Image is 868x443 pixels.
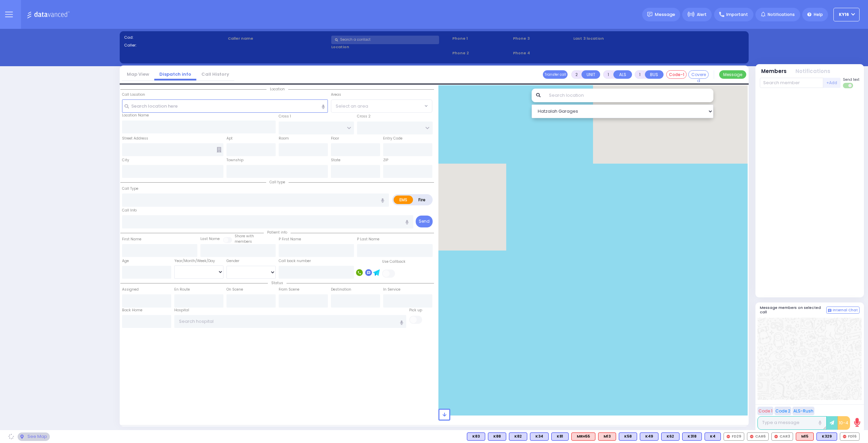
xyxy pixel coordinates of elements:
span: Message [655,11,675,18]
label: City [122,158,129,163]
label: Street Address [122,136,148,141]
button: Internal Chat [826,307,860,314]
span: Select an area [336,103,368,110]
button: Send [416,216,433,227]
span: Phone 4 [513,50,571,56]
label: Township [226,158,243,163]
div: K58 [619,432,637,441]
img: Logo [27,10,72,19]
label: Last Name [200,236,220,242]
div: K49 [640,432,658,441]
label: P First Name [279,237,301,242]
span: Notifications [768,12,795,18]
div: K83 [467,432,485,441]
label: Caller: [124,42,225,48]
small: Share with [235,234,254,239]
span: Patient info [264,230,291,235]
span: Phone 3 [513,36,571,41]
a: Map View [122,71,154,77]
label: Floor [331,136,339,141]
input: Search location [545,89,714,102]
span: Status [268,280,287,285]
button: ALS [613,70,632,79]
button: Notifications [795,68,830,75]
label: Cross 2 [357,114,371,119]
div: BLS [488,432,506,441]
label: Call back number [279,258,311,264]
label: First Name [122,237,141,242]
div: K88 [488,432,506,441]
img: red-radio-icon.svg [727,435,730,438]
button: Message [719,70,746,79]
label: Caller name [228,36,329,41]
div: ALS [796,432,814,441]
label: In Service [383,287,400,292]
div: ALS [571,432,595,441]
label: Location [331,44,450,50]
div: MRH55 [571,432,595,441]
label: Destination [331,287,351,292]
div: K62 [661,432,679,441]
label: EMS [394,196,413,204]
label: From Scene [279,287,299,292]
button: Code-1 [666,70,687,79]
span: Important [726,12,748,18]
div: BLS [467,432,485,441]
a: Call History [196,71,234,77]
div: M15 [796,432,814,441]
div: ALS [598,432,616,441]
div: BLS [661,432,679,441]
div: CAR3 [771,432,793,441]
input: Search location here [122,99,328,112]
div: K82 [509,432,527,441]
button: Transfer call [543,70,568,79]
div: BLS [640,432,658,441]
h5: Message members on selected call [760,306,826,314]
label: Call Location [122,92,145,97]
label: Call Info [122,208,137,213]
img: red-radio-icon.svg [774,435,778,438]
label: Room [279,136,289,141]
button: BUS [645,70,664,79]
label: Entry Code [383,136,402,141]
span: Phone 1 [452,36,511,41]
label: State [331,158,340,163]
label: Areas [331,92,341,97]
label: Age [122,258,129,264]
div: K329 [816,432,837,441]
button: Code 1 [757,407,773,415]
div: BLS [551,432,569,441]
div: See map [18,432,50,441]
label: Back Home [122,308,142,313]
label: Cross 1 [279,114,291,119]
img: red-radio-icon.svg [750,435,753,438]
div: K4 [705,432,721,441]
div: K318 [682,432,702,441]
label: Location Name [122,113,149,118]
label: Apt [226,136,233,141]
span: KY16 [839,12,849,18]
img: comment-alt.png [828,309,831,312]
div: FD29 [724,432,744,441]
span: Internal Chat [833,308,858,313]
label: Use Callback [382,259,406,264]
label: Cad: [124,35,225,40]
div: BLS [816,432,837,441]
label: ZIP [383,158,388,163]
div: K81 [551,432,569,441]
span: Alert [697,12,707,18]
a: Dispatch info [154,71,196,77]
button: UNIT [581,70,600,79]
label: Turn off text [843,82,854,89]
input: Search hospital [174,315,407,328]
label: Assigned [122,287,139,292]
div: FD16 [840,432,860,441]
button: Members [761,68,787,75]
button: Covered [688,70,709,79]
button: Code 2 [774,407,791,415]
label: Hospital [174,308,189,313]
label: Last 3 location [573,36,659,41]
label: Gender [226,258,239,264]
span: Phone 2 [452,50,511,56]
label: Fire [413,196,432,204]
